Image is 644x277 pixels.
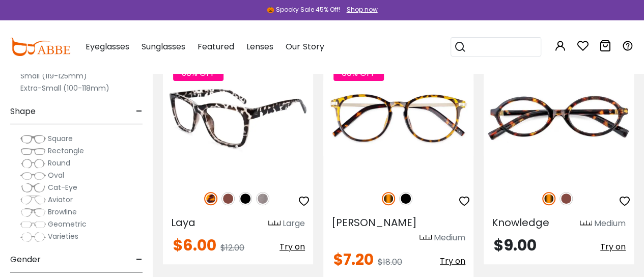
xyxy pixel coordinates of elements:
span: Browline [48,207,77,217]
img: Brown [221,192,235,205]
span: $12.00 [220,242,244,254]
img: Browline.png [20,207,46,217]
span: Our Story [286,41,324,52]
span: - [136,247,143,272]
span: - [136,99,143,124]
label: Extra-Small (100-118mm) [20,82,109,94]
button: Try on [440,252,465,270]
img: size ruler [580,220,592,228]
span: Shape [10,99,36,124]
span: Cat-Eye [48,182,77,192]
span: Try on [440,255,465,267]
div: Large [283,217,305,230]
span: Rectangle [48,146,84,156]
button: Try on [279,238,305,256]
span: Featured [198,41,234,52]
span: $9.00 [494,234,537,256]
img: size ruler [268,220,281,228]
img: Square.png [20,134,46,144]
span: Aviator [48,195,73,205]
img: Black [239,192,252,205]
div: 🎃 Spooky Sale 45% Off! [267,5,340,14]
span: Sunglasses [142,41,185,52]
img: Leopard [204,192,217,205]
span: Gender [10,247,41,272]
button: Try on [600,238,626,256]
img: abbeglasses.com [10,38,70,56]
img: Black [399,192,412,205]
span: Knowledge [492,215,549,230]
img: Geometric.png [20,219,46,230]
label: Small (119-125mm) [20,70,87,82]
img: Oval.png [20,171,46,181]
span: $18.00 [378,256,402,268]
span: Round [48,158,70,168]
img: Cat-Eye.png [20,183,46,193]
img: Tortoise [542,192,555,205]
img: Rectangle.png [20,146,46,156]
img: Gun Laya - Plastic ,Universal Bridge Fit [163,56,313,181]
img: Varieties.png [20,232,46,242]
img: Gun [256,192,269,205]
span: Geometric [48,219,87,229]
span: Laya [171,215,195,230]
img: Brown [559,192,573,205]
img: Tortoise Callie - Combination ,Universal Bridge Fit [323,56,473,181]
a: Shop now [342,5,378,14]
span: [PERSON_NAME] [331,215,417,230]
span: Oval [48,170,64,180]
span: $7.20 [333,248,374,270]
span: $6.00 [173,234,216,256]
img: Round.png [20,158,46,169]
span: Eyeglasses [86,41,129,52]
img: Tortoise [382,192,395,205]
img: Aviator.png [20,195,46,205]
div: Medium [434,232,465,244]
span: Try on [600,241,626,253]
img: Tortoise Knowledge - Acetate ,Universal Bridge Fit [484,56,634,181]
span: Square [48,133,73,144]
span: Varieties [48,231,78,241]
span: Try on [279,241,305,253]
span: Lenses [246,41,273,52]
img: size ruler [419,234,432,242]
div: Medium [594,217,626,230]
div: Shop now [347,5,378,14]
